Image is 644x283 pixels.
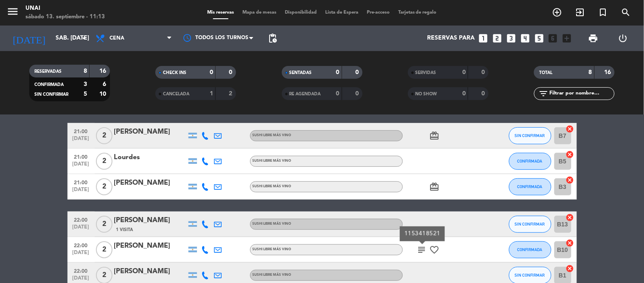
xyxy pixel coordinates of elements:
span: SERVIDAS [416,71,436,75]
span: 21:00 [70,126,92,136]
span: pending_actions [267,33,278,43]
span: Tarjetas de regalo [394,10,441,15]
strong: 0 [336,69,340,75]
strong: 5 [84,91,87,97]
div: [PERSON_NAME] [114,215,186,226]
span: SUSHI LIBRE MÁS VINO [253,185,292,188]
i: cancel [566,150,574,159]
span: CONFIRMADA [34,83,64,87]
span: 2 [96,153,112,170]
span: CHECK INS [163,71,186,75]
i: power_settings_new [618,33,628,43]
span: SIN CONFIRMAR [515,222,545,226]
span: TOTAL [539,71,552,75]
span: CONFIRMADA [517,159,543,163]
div: 1153418521 [404,229,440,238]
i: cancel [566,264,574,273]
i: filter_list [538,89,548,99]
strong: 0 [229,69,234,75]
span: 22:00 [70,240,92,250]
span: 2 [96,127,112,144]
span: 22:00 [70,266,92,275]
strong: 16 [605,69,613,75]
span: CONFIRMADA [517,184,543,189]
span: SUSHI LIBRE MÁS VINO [253,222,292,226]
button: menu [6,5,19,21]
strong: 0 [481,91,487,97]
span: 2 [96,178,112,195]
span: RESERVADAS [34,69,62,74]
i: looks_one [478,33,489,44]
span: 21:00 [70,177,92,187]
div: sábado 13. septiembre - 11:13 [25,13,105,21]
span: SIN CONFIRMAR [34,92,68,97]
div: [PERSON_NAME] [114,126,186,137]
i: add_box [562,33,573,44]
span: [DATE] [70,224,92,234]
span: 2 [96,216,112,233]
span: SUSHI LIBRE MÁS VINO [253,273,292,277]
span: Disponibilidad [281,10,321,15]
input: Filtrar por nombre... [548,89,614,98]
div: Lourdes [114,152,186,163]
span: Mapa de mesas [238,10,281,15]
button: CONFIRMADA [509,241,551,258]
i: search [621,7,631,17]
i: cancel [566,176,574,184]
span: Mis reservas [203,10,238,15]
span: print [588,33,599,43]
i: looks_two [492,33,503,44]
i: turned_in_not [598,7,608,17]
span: [DATE] [70,136,92,146]
strong: 0 [462,69,466,75]
span: [DATE] [70,161,92,171]
span: SIN CONFIRMAR [515,133,545,138]
strong: 0 [336,91,340,97]
strong: 2 [229,91,234,97]
span: 2 [96,241,112,258]
div: [PERSON_NAME] [114,240,186,252]
span: SIN CONFIRMAR [515,273,545,277]
span: CONFIRMADA [517,247,543,252]
strong: 0 [462,91,466,97]
strong: 8 [84,68,87,74]
i: exit_to_app [575,7,585,17]
i: cancel [566,239,574,247]
span: RE AGENDADA [290,92,321,96]
strong: 1 [210,91,213,97]
strong: 0 [210,69,213,75]
span: 1 Visita [116,226,133,233]
i: looks_6 [548,33,559,44]
div: [PERSON_NAME] [114,266,186,277]
button: CONFIRMADA [509,178,551,195]
span: Reservas para [427,35,475,42]
div: Unai [25,4,105,13]
i: looks_4 [520,33,531,44]
i: card_giftcard [430,131,440,141]
span: CANCELADA [163,92,189,96]
i: card_giftcard [430,182,440,192]
i: [DATE] [6,29,51,48]
span: Lista de Espera [321,10,363,15]
span: SUSHI LIBRE MÁS VINO [253,134,292,137]
strong: 0 [481,69,487,75]
span: NO SHOW [416,92,437,96]
span: SUSHI LIBRE MÁS VINO [253,159,292,163]
span: Pre-acceso [363,10,394,15]
span: [DATE] [70,250,92,260]
i: menu [6,5,19,18]
strong: 0 [355,91,360,97]
i: subject [417,245,427,255]
i: favorite_border [430,245,440,255]
strong: 10 [99,91,108,97]
div: LOG OUT [608,26,638,51]
span: 22:00 [70,214,92,224]
button: SIN CONFIRMAR [509,127,551,144]
strong: 16 [99,68,108,74]
i: looks_3 [506,33,517,44]
span: Cena [110,35,124,41]
i: cancel [566,213,574,222]
strong: 0 [355,69,360,75]
i: add_circle_outline [552,7,562,17]
span: [DATE] [70,187,92,197]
